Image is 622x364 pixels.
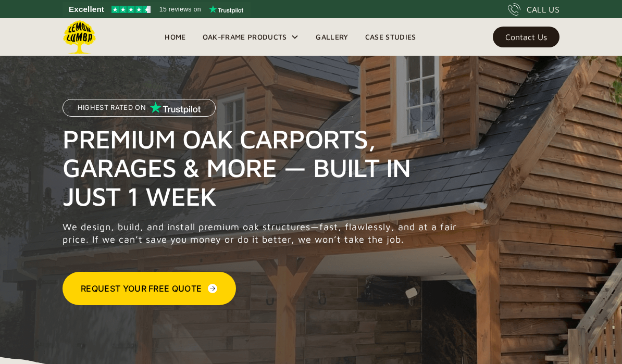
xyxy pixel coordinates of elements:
[156,29,194,45] a: Home
[63,99,216,124] a: Highest Rated on
[357,29,425,45] a: Case Studies
[203,31,287,43] div: Oak-Frame Products
[527,3,559,16] div: CALL US
[508,3,559,16] a: CALL US
[505,33,547,41] div: Contact Us
[209,5,243,14] img: Trustpilot logo
[63,124,463,210] h1: Premium Oak Carports, Garages & More — Built in Just 1 Week
[63,2,251,17] a: See Lemon Lumba reviews on Trustpilot
[194,18,308,56] div: Oak-Frame Products
[69,3,104,16] span: Excellent
[78,104,146,111] p: Highest Rated on
[63,272,236,305] a: Request Your Free Quote
[63,221,463,246] p: We design, build, and install premium oak structures—fast, flawlessly, and at a fair price. If we...
[493,27,559,47] a: Contact Us
[111,6,151,13] img: Trustpilot 4.5 stars
[159,3,201,16] span: 15 reviews on
[81,282,202,295] div: Request Your Free Quote
[307,29,356,45] a: Gallery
